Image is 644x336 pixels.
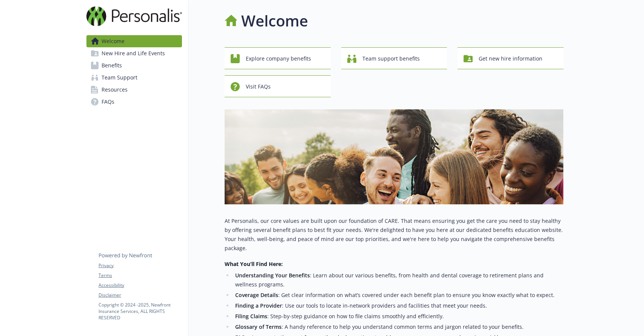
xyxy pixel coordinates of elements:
[102,35,125,47] span: Welcome
[235,313,267,320] strong: Filing Claims
[102,72,137,84] span: Team Support
[233,301,564,310] li: : Use our tools to locate in-network providers and facilities that meet your needs.
[99,282,182,289] a: Accessibility
[362,51,420,66] span: Team support benefits
[235,323,282,330] strong: Glossary of Terms
[458,47,564,69] button: Get new hire information
[102,47,165,59] span: New Hire and Life Events
[233,291,564,300] li: : Get clear information on what’s covered under each benefit plan to ensure you know exactly what...
[235,291,278,299] strong: Coverage Details
[225,47,331,69] button: Explore company benefits
[225,109,564,204] img: overview page banner
[479,51,542,66] span: Get new hire information
[86,72,182,84] a: Team Support
[241,9,308,32] h1: Welcome
[102,59,122,72] span: Benefits
[99,272,182,279] a: Terms
[99,262,182,269] a: Privacy
[225,75,331,97] button: Visit FAQs
[246,79,271,94] span: Visit FAQs
[233,312,564,321] li: : Step-by-step guidance on how to file claims smoothly and efficiently.
[246,51,311,66] span: Explore company benefits
[86,59,182,72] a: Benefits
[233,271,564,289] li: : Learn about our various benefits, from health and dental coverage to retirement plans and welln...
[86,35,182,47] a: Welcome
[86,47,182,59] a: New Hire and Life Events
[99,292,182,299] a: Disclaimer
[99,302,182,321] p: Copyright © 2024 - 2025 , Newfront Insurance Services, ALL RIGHTS RESERVED
[86,84,182,96] a: Resources
[102,84,128,96] span: Resources
[225,216,564,253] p: At Personalis, our core values are built upon our foundation of CARE. That means ensuring you get...
[225,260,283,268] strong: What You’ll Find Here:
[235,272,310,279] strong: Understanding Your Benefits
[235,302,282,309] strong: Finding a Provider
[102,96,114,108] span: FAQs
[341,47,447,69] button: Team support benefits
[233,322,564,331] li: : A handy reference to help you understand common terms and jargon related to your benefits.
[86,96,182,108] a: FAQs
